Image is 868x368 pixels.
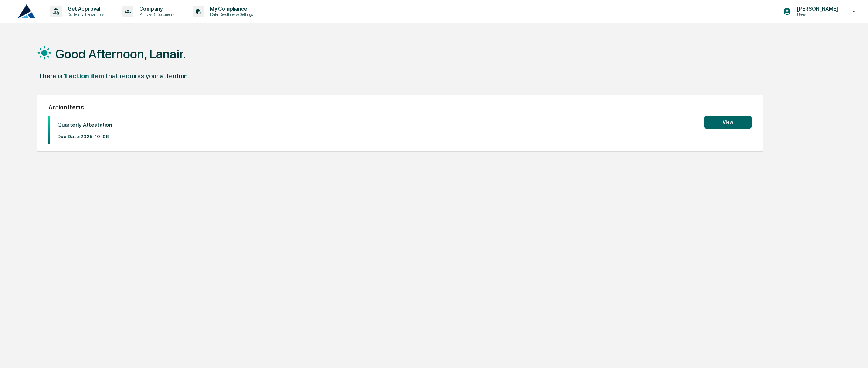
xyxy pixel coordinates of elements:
p: Policies & Documents [133,12,178,17]
img: logo [18,4,35,18]
p: Get Approval [62,6,108,12]
p: Due Date: 2025-10-08 [57,134,112,139]
h2: Action Items [48,104,752,111]
p: My Compliance [204,6,257,12]
div: 1 action item [64,72,104,80]
a: View [704,118,752,125]
p: Users [791,12,842,17]
p: Content & Transactions [62,12,108,17]
p: Data, Deadlines & Settings [204,12,257,17]
div: that requires your attention. [106,72,189,80]
div: There is [38,72,62,80]
p: [PERSON_NAME] [791,6,842,12]
p: Quarterly Attestation [57,122,112,128]
h1: Good Afternoon, Lanair. [55,47,186,61]
button: View [704,116,752,129]
p: Company [133,6,178,12]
